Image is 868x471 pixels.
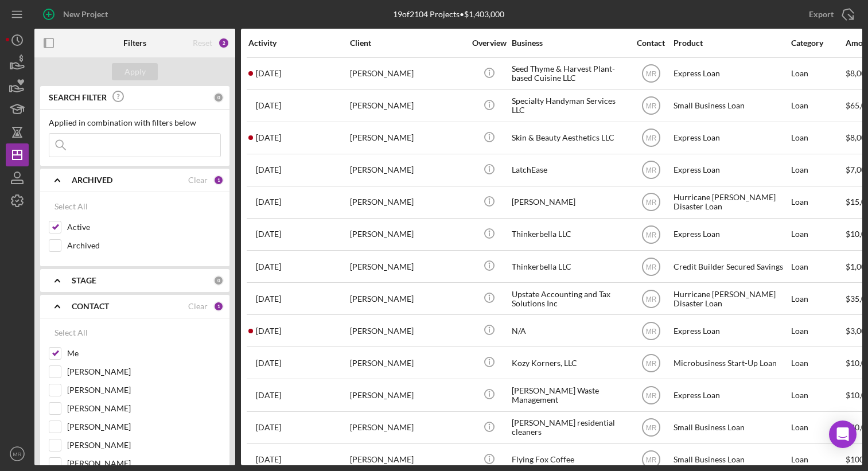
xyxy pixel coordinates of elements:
time: 2025-07-23 02:12 [256,326,281,336]
time: 2025-07-14 13:04 [256,391,281,400]
div: Hurricane [PERSON_NAME] Disaster Loan [674,283,788,314]
time: 2025-08-04 22:35 [256,197,281,207]
div: [PERSON_NAME] [350,251,465,282]
div: Express Loan [674,59,788,89]
div: [PERSON_NAME] [350,380,465,410]
label: [PERSON_NAME] [67,403,221,414]
div: N/A [512,316,626,346]
time: 2025-08-04 13:55 [256,229,281,239]
text: MR [645,102,656,110]
div: [PERSON_NAME] [350,219,465,250]
button: Select All [49,195,94,218]
b: Filters [123,38,146,48]
div: Contact [629,38,672,48]
div: Upstate Accounting and Tax Solutions Inc [512,283,626,314]
label: [PERSON_NAME] [67,366,221,377]
text: MR [645,359,656,367]
time: 2025-08-07 15:17 [256,133,281,142]
div: Clear [188,302,208,311]
div: 1 [213,301,224,312]
div: Loan [791,59,844,89]
div: Loan [791,155,844,185]
button: New Project [34,3,119,26]
div: New Project [63,3,108,26]
label: Active [67,221,221,233]
label: [PERSON_NAME] [67,421,221,433]
div: 0 [213,92,224,103]
time: 2025-08-08 21:34 [256,69,281,78]
div: Express Loan [674,123,788,153]
div: Loan [791,283,844,314]
div: [PERSON_NAME] [350,348,465,378]
b: STAGE [72,276,96,285]
div: [PERSON_NAME] residential cleaners [512,412,626,443]
div: Loan [791,348,844,378]
text: MR [645,166,656,174]
div: Loan [791,123,844,153]
div: Loan [791,91,844,121]
time: 2025-07-31 22:07 [256,262,281,271]
div: [PERSON_NAME] Waste Management [512,380,626,410]
text: MR [645,295,656,303]
label: [PERSON_NAME] [67,458,221,469]
div: Credit Builder Secured Savings [674,251,788,282]
div: Loan [791,412,844,443]
time: 2025-08-07 17:33 [256,101,281,110]
div: [PERSON_NAME] [512,187,626,217]
div: Applied in combination with filters below [49,118,221,127]
div: [PERSON_NAME] [350,155,465,185]
div: Kozy Korners, LLC [512,348,626,378]
text: MR [645,392,656,400]
div: Express Loan [674,380,788,410]
text: MR [645,231,656,239]
text: MR [645,70,656,78]
div: [PERSON_NAME] [350,283,465,314]
div: Skin & Beauty Aesthetics LLC [512,123,626,153]
div: LatchEase [512,155,626,185]
div: Select All [55,195,88,218]
b: CONTACT [72,302,109,311]
b: ARCHIVED [72,176,112,185]
div: Microbusiness Start-Up Loan [674,348,788,378]
div: Express Loan [674,316,788,346]
div: [PERSON_NAME] [350,412,465,443]
div: Express Loan [674,219,788,250]
label: [PERSON_NAME] [67,439,221,451]
div: [PERSON_NAME] [350,187,465,217]
div: [PERSON_NAME] [350,123,465,153]
div: Select All [55,321,88,344]
text: MR [645,263,656,271]
div: Product [674,38,788,48]
div: 0 [213,275,224,286]
text: MR [645,327,656,335]
div: Overview [468,38,511,48]
div: Seed Thyme & Harvest Plant-based Cuisine LLC [512,59,626,89]
div: Loan [791,251,844,282]
div: Export [809,3,834,26]
time: 2025-08-04 22:51 [256,165,281,174]
div: 19 of 2104 Projects • $1,403,000 [393,10,504,19]
div: Thinkerbella LLC [512,219,626,250]
div: Clear [188,176,208,185]
div: Category [791,38,844,48]
button: Apply [112,63,158,80]
div: [PERSON_NAME] [350,59,465,89]
time: 2025-07-11 11:53 [256,455,281,464]
text: MR [13,451,22,457]
label: [PERSON_NAME] [67,384,221,396]
div: Thinkerbella LLC [512,251,626,282]
text: MR [645,424,656,432]
div: Reset [193,38,212,48]
button: Select All [49,321,94,344]
div: Express Loan [674,155,788,185]
text: MR [645,198,656,207]
div: Business [512,38,626,48]
div: Loan [791,187,844,217]
div: Hurricane [PERSON_NAME] Disaster Loan [674,187,788,217]
button: Export [797,3,862,26]
label: Archived [67,240,221,251]
div: Loan [791,219,844,250]
b: SEARCH FILTER [49,93,107,102]
div: Client [350,38,465,48]
div: 2 [218,37,229,49]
